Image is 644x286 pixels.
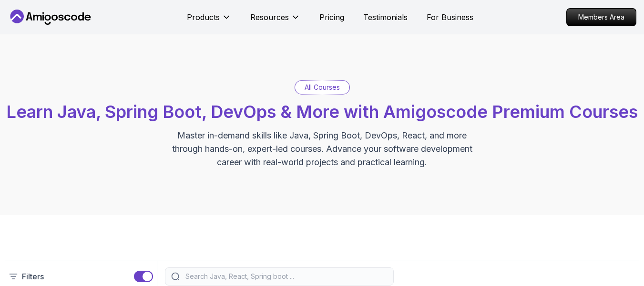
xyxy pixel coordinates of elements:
[427,11,473,23] a: For Business
[305,83,340,92] p: All Courses
[187,11,220,23] p: Products
[566,8,636,26] a: Members Area
[250,11,289,23] p: Resources
[184,272,388,281] input: Search Java, React, Spring boot ...
[187,11,231,31] button: Products
[363,11,408,23] a: Testimonials
[567,9,636,26] p: Members Area
[319,11,344,23] a: Pricing
[6,101,638,122] span: Learn Java, Spring Boot, DevOps & More with Amigoscode Premium Courses
[250,11,300,31] button: Resources
[162,129,482,169] p: Master in-demand skills like Java, Spring Boot, DevOps, React, and more through hands-on, expert-...
[22,271,44,282] p: Filters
